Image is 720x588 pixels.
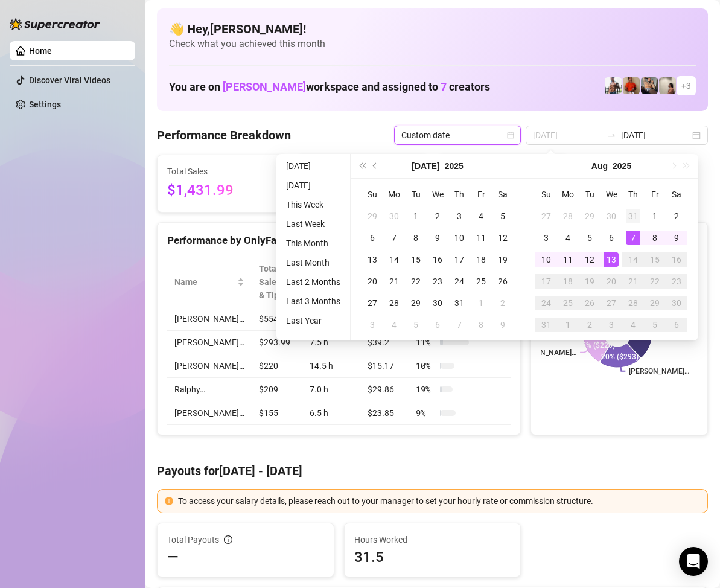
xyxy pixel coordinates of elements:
td: 2025-08-09 [666,227,687,249]
td: 2025-07-08 [405,227,427,249]
span: swap-right [607,130,616,140]
div: 30 [387,209,401,223]
td: 2025-09-02 [579,314,601,336]
span: $1,431.99 [167,179,277,202]
div: 9 [669,231,684,245]
td: $554 [252,307,302,331]
td: 2025-07-11 [470,227,492,249]
span: Custom date [401,126,514,144]
div: 4 [626,318,640,332]
td: 2025-07-10 [448,227,470,249]
div: 20 [365,274,380,289]
div: 31 [626,209,640,223]
div: 29 [582,209,597,223]
span: Check what you achieved this month [169,37,696,51]
div: 13 [604,252,619,267]
td: 2025-07-18 [470,249,492,270]
li: Last 2 Months [281,275,345,289]
li: Last 3 Months [281,294,345,308]
div: 3 [539,231,553,245]
li: [DATE] [281,159,345,173]
div: 6 [604,231,619,245]
td: 2025-08-11 [557,249,579,270]
div: 12 [582,252,597,267]
td: 2025-08-06 [601,227,622,249]
div: To access your salary details, please reach out to your manager to set your hourly rate or commis... [178,494,700,508]
td: 2025-07-30 [427,292,448,314]
div: 30 [430,296,445,310]
td: 2025-07-14 [383,249,405,270]
button: Last year (Control + left) [355,154,369,178]
div: 16 [669,252,684,267]
a: Discover Viral Videos [29,75,110,85]
td: 7.0 h [302,378,360,401]
td: 2025-07-12 [492,227,514,249]
div: 28 [561,209,575,223]
span: [PERSON_NAME] [223,80,306,93]
td: 2025-07-28 [557,205,579,227]
td: 2025-07-16 [427,249,448,270]
div: 17 [539,274,553,289]
span: calendar [507,132,514,139]
td: 2025-07-15 [405,249,427,270]
div: 24 [539,296,553,310]
td: 2025-08-09 [492,314,514,336]
div: 7 [452,318,467,332]
th: Th [448,184,470,205]
div: 15 [648,252,662,267]
div: 14 [626,252,640,267]
div: 11 [561,252,575,267]
div: 9 [495,318,510,332]
th: We [427,184,448,205]
a: Home [29,46,52,56]
th: Sa [492,184,514,205]
span: 7 [441,80,447,93]
span: + 3 [681,79,691,92]
div: 29 [648,296,662,310]
span: Hours Worked [354,533,511,546]
span: 19 % [416,383,435,396]
div: 3 [452,209,467,223]
td: 2025-08-04 [557,227,579,249]
div: 4 [387,318,401,332]
td: 2025-09-03 [601,314,622,336]
td: 2025-06-30 [383,205,405,227]
div: 17 [452,252,467,267]
div: Open Intercom Messenger [679,547,708,576]
td: 6.5 h [302,401,360,425]
td: [PERSON_NAME]… [167,331,252,354]
td: 2025-07-25 [470,270,492,292]
td: 7.5 h [302,331,360,354]
div: 25 [474,274,488,289]
div: 15 [409,252,423,267]
button: Choose a month [412,154,439,178]
input: End date [621,129,690,142]
td: 2025-07-09 [427,227,448,249]
td: 2025-07-27 [362,292,383,314]
span: 9 % [416,406,435,420]
div: 27 [365,296,380,310]
img: Justin [623,77,640,94]
div: 7 [387,231,401,245]
th: Sa [666,184,687,205]
td: $155 [252,401,302,425]
div: 7 [626,231,640,245]
div: 31 [539,318,553,332]
td: 2025-07-22 [405,270,427,292]
td: 2025-07-13 [362,249,383,270]
td: 2025-09-06 [666,314,687,336]
text: [PERSON_NAME]… [629,367,690,375]
span: Name [174,275,235,289]
div: 5 [582,231,597,245]
div: 6 [430,318,445,332]
td: $220 [252,354,302,378]
td: 2025-08-02 [666,205,687,227]
td: 2025-07-30 [601,205,622,227]
td: 2025-07-29 [579,205,601,227]
div: 1 [474,296,488,310]
td: [PERSON_NAME]… [167,307,252,331]
a: Settings [29,100,61,109]
div: 19 [495,252,510,267]
div: 10 [539,252,553,267]
td: 2025-08-29 [644,292,666,314]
